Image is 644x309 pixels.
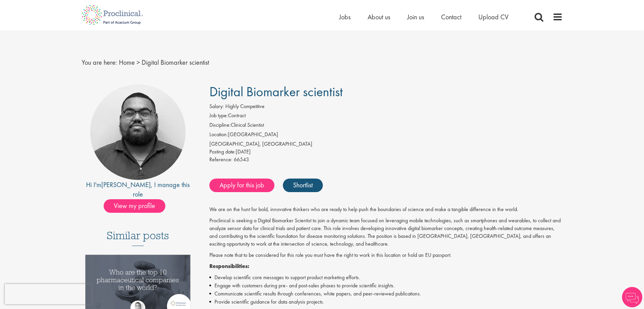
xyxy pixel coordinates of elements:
[234,156,249,163] span: 66543
[82,180,194,199] div: Hi I'm , I manage this role
[5,284,91,304] iframe: reCAPTCHA
[104,201,172,209] a: View my profile
[119,58,135,67] a: breadcrumb link
[209,131,563,140] li: [GEOGRAPHIC_DATA]
[209,148,236,155] span: Posting date:
[209,140,563,148] div: [GEOGRAPHIC_DATA], [GEOGRAPHIC_DATA]
[101,180,151,189] a: [PERSON_NAME]
[478,13,508,21] a: Upload CV
[209,148,563,156] div: [DATE]
[209,273,563,282] li: Develop scientific core messages to support product marketing efforts.
[142,58,209,67] span: Digital Biomarker scientist
[209,156,232,164] label: Reference:
[209,290,563,298] li: Communicate scientific results through conferences, white papers, and peer-reviewed publications.
[209,298,563,306] li: Provide scientific guidance for data analysis projects.
[283,179,323,192] a: Shortlist
[209,103,224,110] label: Salary:
[209,112,563,121] li: Contract
[209,131,228,139] label: Location:
[622,287,642,307] img: Chatbot
[137,58,140,67] span: >
[209,121,231,129] label: Discipline:
[104,199,165,213] span: View my profile
[90,84,186,180] img: imeage of recruiter Ashley Bennett
[209,217,563,248] p: Proclinical is seeking a Digital Biomarker Scientist to join a dynamic team focused on leveraging...
[339,13,351,21] a: Jobs
[209,179,274,192] a: Apply for this job
[209,121,563,131] li: Clinical Scientist
[82,58,117,67] span: You are here:
[209,282,563,290] li: Engage with customers during pre- and post-sales phases to provide scientific insights.
[209,83,343,100] span: Digital Biomarker scientist
[368,13,390,21] a: About us
[441,13,461,21] a: Contact
[407,13,424,21] a: Join us
[209,206,563,213] p: We are on the hunt for bold, innovative thinkers who are ready to help push the boundaries of sci...
[225,103,265,110] span: Highly Competitive
[209,112,228,120] label: Job type:
[209,263,249,270] strong: Responsibilities:
[209,251,563,259] p: Please note that to be considered for this role you must have the right to work in this location ...
[107,230,169,246] h3: Similar posts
